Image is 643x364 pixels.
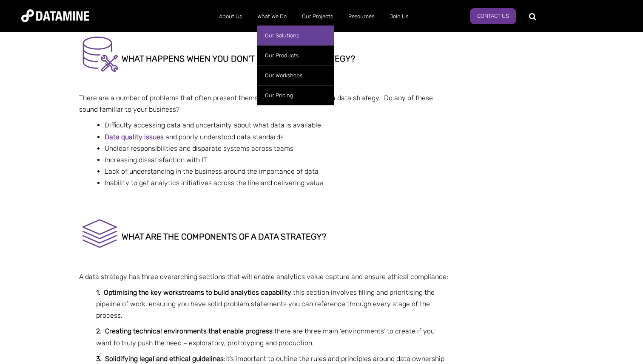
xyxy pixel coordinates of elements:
[257,85,334,105] a: Our Pricing
[79,33,122,75] img: Teams - Datamine Purple-16
[250,6,294,28] a: What We Do
[79,287,450,322] p: this section involves filling and prioritising the pipeline of work, ensuring you have solid prob...
[79,92,450,115] p: There are a number of problems that often present themselves in the absence of a data strategy. D...
[79,271,450,282] p: A data strategy has three overarching sections that will enable analytics value capture and ensur...
[96,288,291,296] strong: 1. Optimising the key workstreams to build analytics capability
[105,119,450,131] li: Difficulty accessing data and uncertainty about what data is available
[96,355,224,363] strong: 3. Solidifying legal and ethical guidelines
[105,166,450,177] li: Lack of understanding in the business around the importance of data
[79,54,355,64] span: what happens when you don't have a data strategy?
[96,355,225,363] span: :
[341,6,382,28] a: Resources
[105,131,450,143] li: and poorly understood data standards
[105,177,450,189] li: Inability to get analytics initiatives across the line and delivering value
[257,65,334,85] a: Our Workshops
[257,45,334,65] a: Our Products
[294,6,341,28] a: Our Projects
[122,231,326,242] span: what are the components of a data strategy?
[96,288,293,296] span: :
[105,133,164,141] a: Data quality issues
[79,212,122,254] img: Platform
[21,9,89,22] img: Datamine
[79,325,450,348] p: there are three main ‘environments’ to create if you want to truly push the need – exploratory, p...
[96,327,274,335] span: :
[96,327,273,335] strong: 2. Creating technical environments that enable progress
[105,143,450,154] li: Unclear responsibilities and disparate systems across teams
[105,154,450,166] li: Increasing dissatisfaction with IT
[211,6,250,28] a: About Us
[382,6,416,28] a: Join Us
[470,8,516,24] a: Contact Us
[257,25,334,45] a: Our Solutions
